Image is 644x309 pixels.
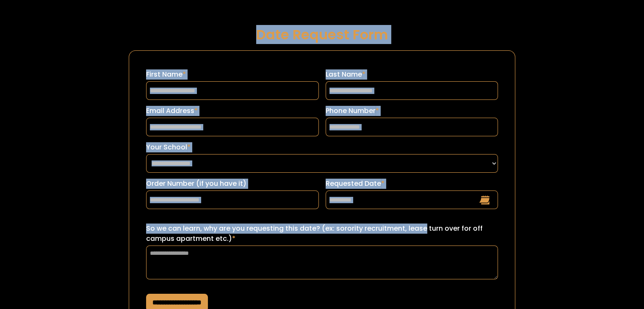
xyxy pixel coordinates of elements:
label: Last Name [326,69,498,80]
h1: Date Request Form [129,27,515,42]
label: Email Address [146,106,318,116]
label: Requested Date [326,179,498,189]
label: So we can learn, why are you requesting this date? (ex: sorority recruitment, lease turn over for... [146,223,498,244]
label: Your School [146,142,498,152]
label: First Name [146,69,318,80]
label: Order Number (if you have it) [146,179,318,189]
label: Phone Number [326,106,498,116]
